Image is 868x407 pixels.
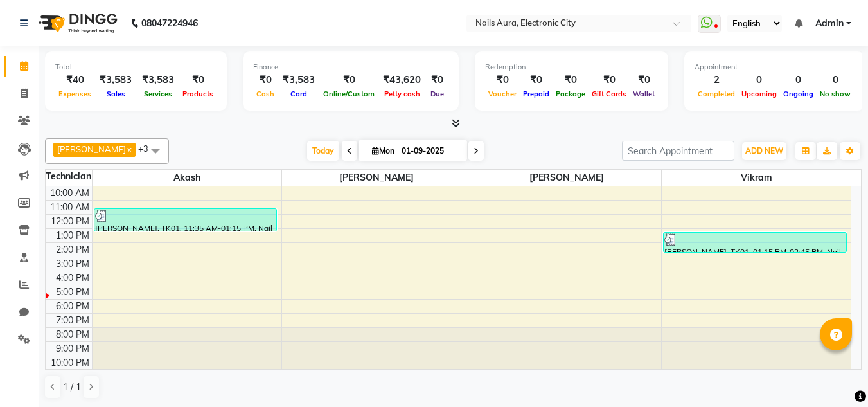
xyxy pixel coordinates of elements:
[33,5,121,41] img: logo
[137,73,179,87] div: ₹3,583
[738,73,780,87] div: 0
[695,62,854,73] div: Appointment
[589,89,630,98] span: Gift Cards
[630,89,658,98] span: Wallet
[53,342,92,356] div: 9:00 PM
[53,257,92,271] div: 3:00 PM
[103,89,128,98] span: Sales
[398,141,462,161] input: 2025-09-01
[553,73,589,87] div: ₹0
[553,89,589,98] span: Package
[46,170,92,183] div: Technician
[57,144,126,154] span: [PERSON_NAME]
[472,170,662,186] span: [PERSON_NAME]
[138,143,158,154] span: +3
[815,17,844,30] span: Admin
[780,73,817,87] div: 0
[630,73,658,87] div: ₹0
[485,73,520,87] div: ₹0
[94,209,276,231] div: [PERSON_NAME], TK01, 11:35 AM-01:15 PM, Nail Extensions Silicon - Hand,Solid color (Glossy)-Hand
[738,89,780,98] span: Upcoming
[381,89,423,98] span: Petty cash
[253,62,448,73] div: Finance
[695,73,738,87] div: 2
[53,285,92,299] div: 5:00 PM
[55,73,94,87] div: ₹40
[179,73,217,87] div: ₹0
[179,89,217,98] span: Products
[48,215,92,228] div: 12:00 PM
[53,229,92,242] div: 1:00 PM
[63,381,81,394] span: 1 / 1
[520,89,553,98] span: Prepaid
[141,5,198,41] b: 08047224946
[53,328,92,341] div: 8:00 PM
[55,62,217,73] div: Total
[48,356,92,370] div: 10:00 PM
[427,89,447,98] span: Due
[53,271,92,285] div: 4:00 PM
[589,73,630,87] div: ₹0
[485,62,658,73] div: Redemption
[780,89,817,98] span: Ongoing
[53,300,92,313] div: 6:00 PM
[48,201,92,214] div: 11:00 AM
[320,89,378,98] span: Online/Custom
[520,73,553,87] div: ₹0
[48,186,92,200] div: 10:00 AM
[378,73,426,87] div: ₹43,620
[53,314,92,327] div: 7:00 PM
[141,89,175,98] span: Services
[282,170,472,186] span: [PERSON_NAME]
[253,89,278,98] span: Cash
[817,89,854,98] span: No show
[55,89,94,98] span: Expenses
[369,146,398,156] span: Mon
[817,73,854,87] div: 0
[664,233,846,252] div: [PERSON_NAME], TK01, 01:15 PM-02:45 PM, Nail Extensions Silicon - Toes,Solid color (Glossy)-Toes
[253,73,278,87] div: ₹0
[278,73,320,87] div: ₹3,583
[53,243,92,257] div: 2:00 PM
[622,141,734,161] input: Search Appointment
[320,73,378,87] div: ₹0
[742,142,786,160] button: ADD NEW
[485,89,520,98] span: Voucher
[287,89,310,98] span: Card
[662,170,851,186] span: Vikram
[93,170,282,186] span: Akash
[307,141,339,161] span: Today
[426,73,448,87] div: ₹0
[695,89,738,98] span: Completed
[745,146,783,156] span: ADD NEW
[126,144,132,154] a: x
[94,73,137,87] div: ₹3,583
